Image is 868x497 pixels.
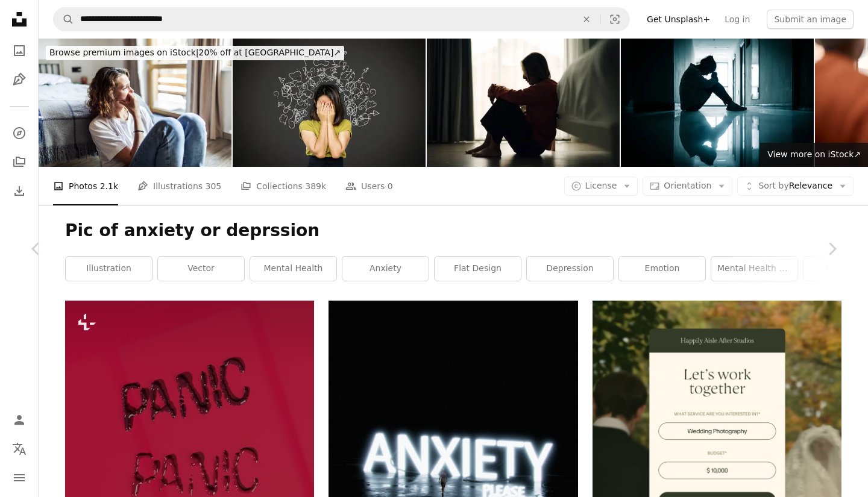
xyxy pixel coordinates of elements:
[564,177,638,196] button: License
[241,167,326,205] a: Collections 389k
[7,466,31,490] button: Menu
[49,48,198,57] span: Browse premium images on iStock |
[527,257,613,281] a: depression
[619,257,705,281] a: emotion
[54,8,74,31] button: Search Unsplash
[233,39,426,167] img: depressed Asian woman in deep many thoughts, having problem with over thinking
[600,8,629,31] button: Visual search
[39,39,231,167] img: Bad news
[388,180,393,193] span: 0
[796,191,868,307] a: Next
[66,257,152,281] a: illustration
[53,7,630,31] form: Find visuals sitewide
[737,177,854,196] button: Sort byRelevance
[7,67,31,92] a: Illustrations
[640,10,717,29] a: Get Unsplash+
[758,181,788,190] span: Sort by
[250,257,336,281] a: mental health
[39,39,351,67] a: Browse premium images on iStock|20% off at [GEOGRAPHIC_DATA]↗
[758,180,832,192] span: Relevance
[342,257,429,281] a: anxiety
[717,10,757,29] a: Log in
[435,257,521,281] a: flat design
[137,167,221,205] a: Illustrations 305
[760,143,868,167] a: View more on iStock↗
[65,220,841,242] h1: Pic of anxiety or deprssion
[7,179,31,203] a: Download History
[427,39,620,167] img: Woman depression in bedroom.
[49,48,341,57] span: 20% off at [GEOGRAPHIC_DATA] ↗
[664,181,711,190] span: Orientation
[7,121,31,145] a: Explore
[305,180,326,193] span: 389k
[7,39,31,63] a: Photos
[345,167,393,205] a: Users 0
[711,257,797,281] a: mental health awareness
[7,150,31,174] a: Collections
[206,180,222,193] span: 305
[585,181,617,190] span: License
[767,10,854,29] button: Submit an image
[7,408,31,432] a: Log in / Sign up
[573,8,600,31] button: Clear
[643,177,732,196] button: Orientation
[65,461,314,472] a: the words panic are written on a red background
[621,39,814,167] img: Loneliness Teenage Girls
[7,437,31,461] button: Language
[329,451,577,461] a: a person standing in a dark area
[767,149,861,159] span: View more on iStock ↗
[158,257,244,281] a: vector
